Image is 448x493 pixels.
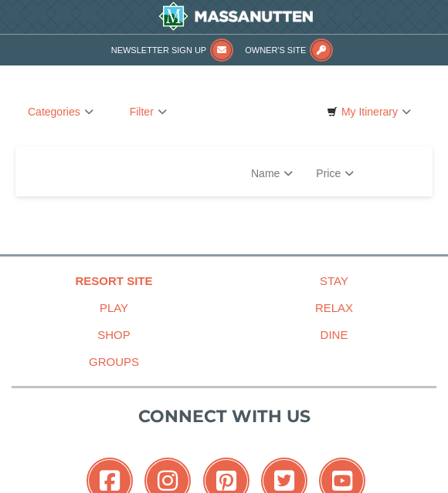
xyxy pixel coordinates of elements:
a: Groups [4,348,224,375]
a: Owner's Site [245,45,333,55]
p: Connect with us [12,404,436,429]
a: Play [4,294,224,321]
a: Stay [224,267,444,294]
a: Massanutten Resort [23,2,448,31]
span: Newsletter Sign Up [111,45,206,55]
a: Dine [224,321,444,348]
img: Massanutten Resort Logo [158,2,314,31]
a: Name [239,158,304,189]
a: Categories [15,100,106,123]
a: My Itinerary [317,100,421,123]
a: Filter [117,100,179,123]
a: Relax [224,294,444,321]
a: Resort Site [4,267,224,294]
span: Owner's Site [245,45,306,55]
a: Newsletter Sign Up [111,45,233,55]
a: Price [304,158,365,189]
a: Shop [4,321,224,348]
